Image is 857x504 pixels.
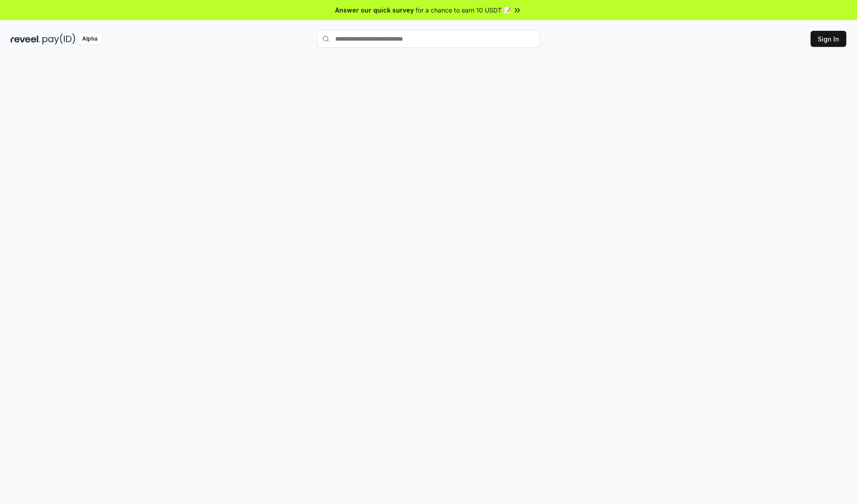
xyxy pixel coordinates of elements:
img: pay_id [42,33,75,45]
div: Alpha [77,33,102,45]
span: for a chance to earn 10 USDT 📝 [416,5,511,15]
img: reveel_dark [11,33,41,45]
button: Sign In [811,31,846,47]
span: Answer our quick survey [335,5,414,15]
